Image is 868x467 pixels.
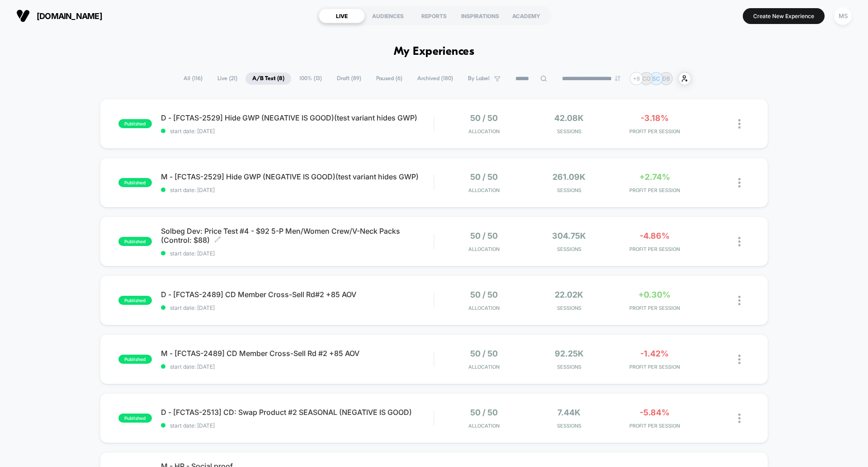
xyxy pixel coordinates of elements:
[177,72,209,85] span: All ( 116 )
[738,178,741,188] img: close
[640,231,670,241] span: -4.86%
[319,9,365,23] div: LIVE
[161,113,434,122] span: D - [FCTAS-2529] Hide GWP (NEGATIVE IS GOOD)(test variant hides GWP)
[738,414,741,423] img: close
[118,414,152,423] span: published
[468,423,500,429] span: Allocation
[552,172,585,182] span: 261.09k
[641,113,669,123] span: -3.18%
[161,290,434,299] span: D - [FCTAS-2489] CD Member Cross-Sell Rd#2 +85 AOV
[292,72,329,85] span: 100% ( 13 )
[468,246,500,252] span: Allocation
[330,72,368,85] span: Draft ( 89 )
[738,237,741,246] img: close
[638,290,670,299] span: +0.30%
[614,187,695,193] span: PROFIT PER SESSION
[369,72,409,85] span: Paused ( 6 )
[614,423,695,429] span: PROFIT PER SESSION
[411,9,457,23] div: REPORTS
[555,290,583,299] span: 22.02k
[118,237,152,246] span: published
[615,76,620,81] img: end
[529,128,610,135] span: Sessions
[468,128,500,135] span: Allocation
[118,119,152,128] span: published
[161,172,434,181] span: M - [FCTAS-2529] Hide GWP (NEGATIVE IS GOOD)(test variant hides GWP)
[529,305,610,311] span: Sessions
[245,72,291,85] span: A/B Test ( 8 )
[161,187,434,193] span: start date: [DATE]
[640,349,669,358] span: -1.42%
[161,363,434,370] span: start date: [DATE]
[554,113,584,123] span: 42.08k
[365,9,411,23] div: AUDIENCES
[161,408,434,417] span: D - [FCTAS-2513] CD: Swap Product #2 SEASONAL (NEGATIVE IS GOOD)
[529,423,610,429] span: Sessions
[614,128,695,135] span: PROFIT PER SESSION
[642,75,651,82] p: CO
[738,355,741,364] img: close
[118,296,152,305] span: published
[161,250,434,257] span: start date: [DATE]
[161,422,434,429] span: start date: [DATE]
[555,349,584,358] span: 92.25k
[614,246,695,252] span: PROFIT PER SESSION
[640,408,670,417] span: -5.84%
[662,75,670,82] p: DB
[738,119,741,129] img: close
[161,349,434,358] span: M - [FCTAS-2489] CD Member Cross-Sell Rd #2 +85 AOV
[470,113,498,123] span: 50 / 50
[614,364,695,370] span: PROFIT PER SESSION
[743,8,825,24] button: Create New Experience
[468,364,500,370] span: Allocation
[470,349,498,358] span: 50 / 50
[503,9,549,23] div: ACADEMY
[529,187,610,193] span: Sessions
[468,187,500,193] span: Allocation
[211,72,244,85] span: Live ( 21 )
[457,9,503,23] div: INSPIRATIONS
[557,408,580,417] span: 7.44k
[470,172,498,182] span: 50 / 50
[652,75,660,82] p: SC
[470,408,498,417] span: 50 / 50
[410,72,460,85] span: Archived ( 180 )
[529,364,610,370] span: Sessions
[118,355,152,364] span: published
[552,231,586,241] span: 304.75k
[468,75,490,82] span: By Label
[161,128,434,135] span: start date: [DATE]
[394,45,475,58] h1: My Experiences
[14,9,105,23] button: [DOMAIN_NAME]
[470,231,498,241] span: 50 / 50
[16,9,30,23] img: Visually logo
[118,178,152,187] span: published
[738,296,741,305] img: close
[468,305,500,311] span: Allocation
[161,226,434,245] span: Solbeg Dev: Price Test #4 - $92 5-P Men/Women Crew/V-Neck Packs (Control: $88)
[639,172,670,182] span: +2.74%
[614,305,695,311] span: PROFIT PER SESSION
[831,7,854,25] button: MS
[37,11,102,21] span: [DOMAIN_NAME]
[529,246,610,252] span: Sessions
[161,304,434,311] span: start date: [DATE]
[834,7,852,25] div: MS
[470,290,498,299] span: 50 / 50
[630,72,643,85] div: + 8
